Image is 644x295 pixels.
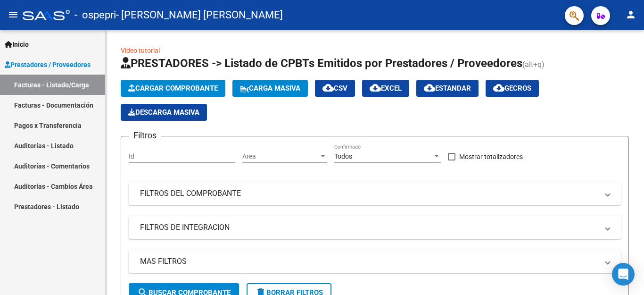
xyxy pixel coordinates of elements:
mat-expansion-panel-header: MAS FILTROS [129,250,621,273]
span: Inicio [5,39,29,50]
span: (alt+q) [522,60,545,69]
span: Cargar Comprobante [128,84,218,93]
app-download-masive: Descarga masiva de comprobantes (adjuntos) [121,104,207,121]
button: Descarga Masiva [121,104,207,121]
div: Open Intercom Messenger [612,263,635,286]
mat-panel-title: MAS FILTROS [140,256,598,267]
mat-panel-title: FILTROS DEL COMPROBANTE [140,188,598,199]
span: Mostrar totalizadores [459,151,523,162]
span: PRESTADORES -> Listado de CPBTs Emitidos por Prestadores / Proveedores [121,57,522,70]
button: CSV [315,80,355,97]
button: Estandar [416,80,479,97]
mat-expansion-panel-header: FILTROS DEL COMPROBANTE [129,182,621,205]
span: Prestadores / Proveedores [5,59,91,70]
span: Gecros [493,84,531,93]
mat-icon: cloud_download [370,82,381,93]
span: - ospepri [74,5,116,25]
mat-icon: menu [8,9,19,20]
span: Todos [334,152,352,160]
mat-panel-title: FILTROS DE INTEGRACION [140,222,598,233]
span: - [PERSON_NAME] [PERSON_NAME] [116,5,283,25]
mat-icon: cloud_download [322,82,334,93]
mat-expansion-panel-header: FILTROS DE INTEGRACION [129,216,621,239]
span: Carga Masiva [240,84,300,93]
span: Descarga Masiva [128,108,199,117]
h3: Filtros [129,129,161,142]
mat-icon: person [625,9,636,20]
mat-icon: cloud_download [424,82,435,93]
button: EXCEL [362,80,409,97]
span: CSV [322,84,347,93]
button: Carga Masiva [232,80,308,97]
span: EXCEL [370,84,402,93]
button: Cargar Comprobante [121,80,225,97]
a: Video tutorial [121,47,160,54]
button: Gecros [486,80,539,97]
mat-icon: cloud_download [493,82,504,93]
span: Estandar [424,84,471,93]
span: Area [242,152,319,160]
